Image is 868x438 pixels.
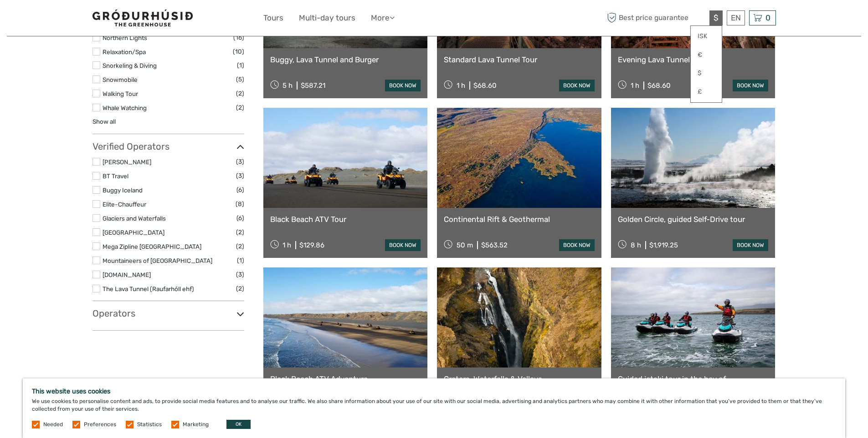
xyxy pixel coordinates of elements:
[103,62,157,69] a: Snorkeling & Diving
[733,239,768,251] a: book now
[92,10,193,26] img: 1578-341a38b5-ce05-4595-9f3d-b8aa3718a0b3_logo_small.jpg
[691,28,722,45] a: ISK
[282,81,293,90] span: 5 h
[103,172,128,180] a: BT Travel
[92,141,244,152] h3: Verified Operators
[559,239,595,251] a: book now
[103,257,212,264] a: Mountaineers of [GEOGRAPHIC_DATA]
[270,55,421,64] a: Buggy, Lava Tunnel and Burger
[84,421,116,428] label: Preferences
[226,420,251,429] button: OK
[103,271,151,278] a: [DOMAIN_NAME]
[282,241,291,249] span: 1 h
[631,241,641,249] span: 8 h
[236,171,244,181] span: (3)
[618,374,769,393] a: Guided jetski tour in the bay of [GEOGRAPHIC_DATA]
[691,84,722,100] a: £
[236,269,244,280] span: (3)
[605,10,707,25] span: Best price guarantee
[103,158,151,166] a: [PERSON_NAME]
[371,11,395,25] a: More
[559,80,595,91] a: book now
[103,90,138,97] a: Walking Tour
[457,81,465,90] span: 1 h
[385,80,421,91] a: book now
[233,32,244,43] span: (16)
[647,81,671,90] div: $68.60
[103,76,138,83] a: Snowmobile
[183,421,209,428] label: Marketing
[103,243,201,250] a: Mega Zipline [GEOGRAPHIC_DATA]
[92,308,244,319] h3: Operators
[236,283,244,294] span: (2)
[43,421,63,428] label: Needed
[457,241,473,249] span: 50 m
[236,185,244,195] span: (6)
[444,215,595,224] a: Continental Rift & Geothermal
[103,201,146,208] a: Elite-Chauffeur
[764,13,772,22] span: 0
[137,421,162,428] label: Statistics
[23,378,845,438] div: We use cookies to personalise content and ads, to provide social media features and to analyse ou...
[473,81,497,90] div: $68.60
[105,14,116,25] button: Open LiveChat chat widget
[481,241,508,249] div: $563.52
[299,241,324,249] div: $129.86
[299,11,355,25] a: Multi-day tours
[236,241,244,252] span: (2)
[237,255,244,266] span: (1)
[270,374,421,383] a: Black Beach ATV Adventure
[233,46,244,57] span: (10)
[618,215,769,224] a: Golden Circle, guided Self-Drive tour
[236,156,244,167] span: (3)
[236,213,244,223] span: (6)
[237,60,244,70] span: (1)
[236,199,244,209] span: (8)
[727,10,745,25] div: EN
[444,55,595,64] a: Standard Lava Tunnel Tour
[263,11,283,25] a: Tours
[691,65,722,81] a: $
[618,55,769,64] a: Evening Lava Tunnel Tour
[301,81,325,90] div: $587.21
[236,227,244,237] span: (2)
[92,118,116,125] a: Show all
[733,80,768,91] a: book now
[691,47,722,63] a: €
[103,104,147,111] a: Whale Watching
[236,102,244,113] span: (2)
[444,374,595,383] a: Craters, Waterfalls & Valleys
[649,241,678,249] div: $1,919.25
[236,74,244,85] span: (5)
[103,215,166,222] a: Glaciers and Waterfalls
[103,285,194,292] a: The Lava Tunnel (Raufarhóll ehf)
[103,34,147,41] a: Northern Lights
[714,13,719,22] span: $
[385,239,421,251] a: book now
[270,215,421,224] a: Black Beach ATV Tour
[103,48,146,55] a: Relaxation/Spa
[32,388,836,395] h5: This website uses cookies
[103,229,164,236] a: [GEOGRAPHIC_DATA]
[13,16,103,23] p: We're away right now. Please check back later!
[631,81,639,90] span: 1 h
[103,186,143,194] a: Buggy Iceland
[236,88,244,99] span: (2)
